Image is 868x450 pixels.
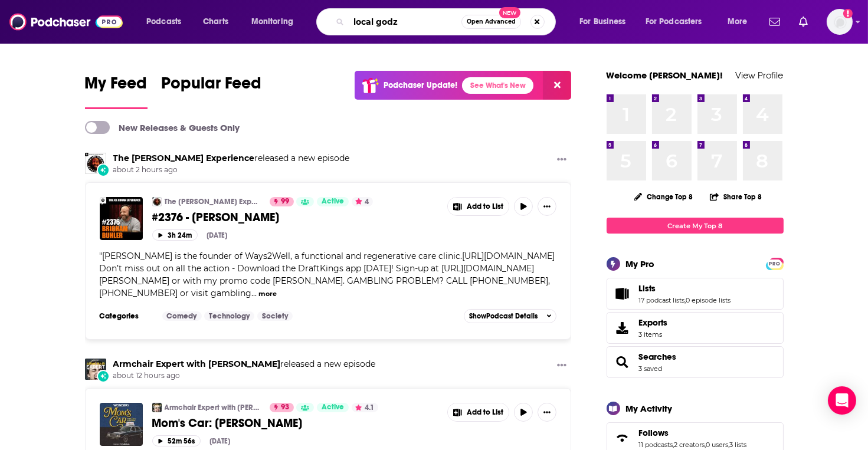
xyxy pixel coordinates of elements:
[843,9,853,18] svg: Add a profile image
[765,12,785,32] a: Show notifications dropdown
[646,14,702,30] span: For Podcasters
[538,403,556,422] button: Show More Button
[611,285,634,302] a: Lists
[639,296,685,304] a: 17 podcast lists
[152,229,198,241] button: 3h 24m
[448,403,509,421] button: Show More Button
[258,289,277,299] button: more
[705,441,706,449] span: ,
[611,320,634,336] span: Exports
[639,330,668,339] span: 3 items
[607,70,723,81] a: Welcome [PERSON_NAME]!
[571,12,641,31] button: open menu
[317,197,349,206] a: Active
[638,12,719,31] button: open menu
[85,153,106,174] a: The Joe Rogan Experience
[152,210,439,225] a: #2376 - [PERSON_NAME]
[673,441,674,449] span: ,
[639,441,673,449] a: 11 podcasts
[827,9,853,35] button: Show profile menu
[685,296,686,304] span: ,
[639,283,656,294] span: Lists
[162,73,262,100] span: Popular Feed
[281,402,289,413] span: 93
[607,218,784,234] a: Create My Top 8
[152,435,201,446] button: 52m 56s
[768,259,782,268] a: PRO
[464,309,557,323] button: ShowPodcast Details
[467,202,503,211] span: Add to List
[281,196,289,208] span: 99
[97,163,110,176] div: New Episode
[97,370,110,383] div: New Episode
[352,197,373,206] button: 4
[639,352,677,362] a: Searches
[626,258,655,270] div: My Pro
[270,403,294,412] a: 93
[384,80,457,90] p: Podchaser Update!
[113,165,350,175] span: about 2 hours ago
[639,364,663,373] a: 3 saved
[552,359,571,373] button: Show More Button
[728,14,748,30] span: More
[461,15,521,29] button: Open AdvancedNew
[252,288,257,298] span: ...
[203,14,228,30] span: Charts
[85,359,106,380] img: Armchair Expert with Dax Shepard
[827,9,853,35] span: Logged in as dbartlett
[627,189,700,204] button: Change Top 8
[607,346,784,378] span: Searches
[827,9,853,35] img: User Profile
[270,197,294,206] a: 99
[538,197,556,216] button: Show More Button
[152,210,280,225] span: #2376 - [PERSON_NAME]
[162,73,262,109] a: Popular Feed
[579,14,626,30] span: For Business
[607,278,784,310] span: Lists
[327,8,567,35] div: Search podcasts, credits, & more...
[113,153,350,164] h3: released a new episode
[317,403,349,412] a: Active
[152,197,162,206] img: The Joe Rogan Experience
[626,403,673,414] div: My Activity
[9,11,123,33] img: Podchaser - Follow, Share and Rate Podcasts
[113,371,376,381] span: about 12 hours ago
[165,197,262,206] a: The [PERSON_NAME] Experience
[607,312,784,344] a: Exports
[462,77,533,94] a: See What's New
[322,402,344,413] span: Active
[152,403,162,412] img: Armchair Expert with Dax Shepard
[100,197,143,240] img: #2376 - Brigham Buhler
[349,12,461,31] input: Search podcasts, credits, & more...
[195,12,235,31] a: Charts
[243,12,309,31] button: open menu
[257,311,293,321] a: Society
[730,441,747,449] a: 3 lists
[100,403,143,446] img: Mom's Car: Joy Bryant
[709,185,762,208] button: Share Top 8
[729,441,730,449] span: ,
[207,231,228,239] div: [DATE]
[499,7,520,18] span: New
[204,311,254,321] a: Technology
[794,12,813,32] a: Show notifications dropdown
[251,14,293,30] span: Monitoring
[639,283,731,294] a: Lists
[768,260,782,268] span: PRO
[828,386,856,415] div: Open Intercom Messenger
[322,196,344,208] span: Active
[138,12,196,31] button: open menu
[162,311,202,321] a: Comedy
[85,73,148,109] a: My Feed
[467,19,516,25] span: Open Advanced
[674,441,705,449] a: 2 creators
[639,317,668,328] span: Exports
[719,12,762,31] button: open menu
[639,428,747,438] a: Follows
